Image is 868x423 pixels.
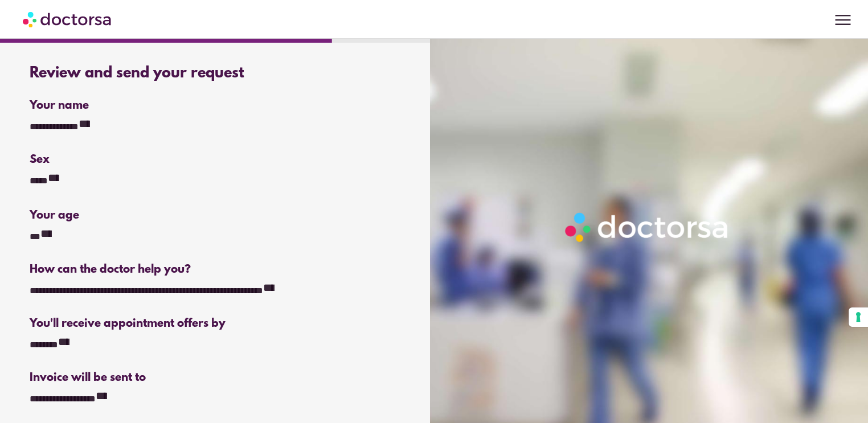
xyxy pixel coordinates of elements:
[30,263,403,276] div: How can the doctor help you?
[30,317,403,330] div: You'll receive appointment offers by
[30,153,403,166] div: Sex
[849,307,868,327] button: Your consent preferences for tracking technologies
[30,371,403,384] div: Invoice will be sent to
[560,208,734,247] img: Logo-Doctorsa-trans-White-partial-flat.png
[30,65,403,82] div: Review and send your request
[832,9,854,31] span: menu
[23,6,113,32] img: Doctorsa.com
[30,209,215,222] div: Your age
[30,99,403,112] div: Your name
